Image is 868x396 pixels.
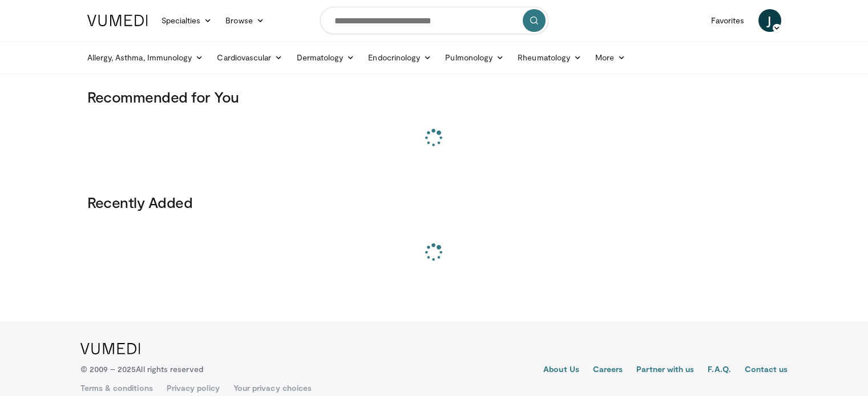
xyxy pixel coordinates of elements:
[704,9,752,32] a: Favorites
[87,193,781,211] h3: Recently Added
[219,9,271,32] a: Browse
[543,364,579,377] a: About Us
[511,46,588,69] a: Rheumatology
[80,364,203,375] p: © 2009 – 2025
[745,364,788,377] a: Contact us
[290,46,362,69] a: Dermatology
[87,88,781,106] h3: Recommended for You
[636,364,694,377] a: Partner with us
[136,364,203,374] span: All rights reserved
[593,364,623,377] a: Careers
[87,15,148,26] img: VuMedi Logo
[80,46,211,69] a: Allergy, Asthma, Immunology
[320,7,548,34] input: Search topics, interventions
[80,382,153,394] a: Terms & conditions
[758,9,781,32] a: J
[361,46,438,69] a: Endocrinology
[438,46,511,69] a: Pulmonology
[167,382,220,394] a: Privacy policy
[80,343,140,354] img: VuMedi Logo
[708,364,730,377] a: F.A.Q.
[233,382,312,394] a: Your privacy choices
[210,46,289,69] a: Cardiovascular
[155,9,219,32] a: Specialties
[588,46,632,69] a: More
